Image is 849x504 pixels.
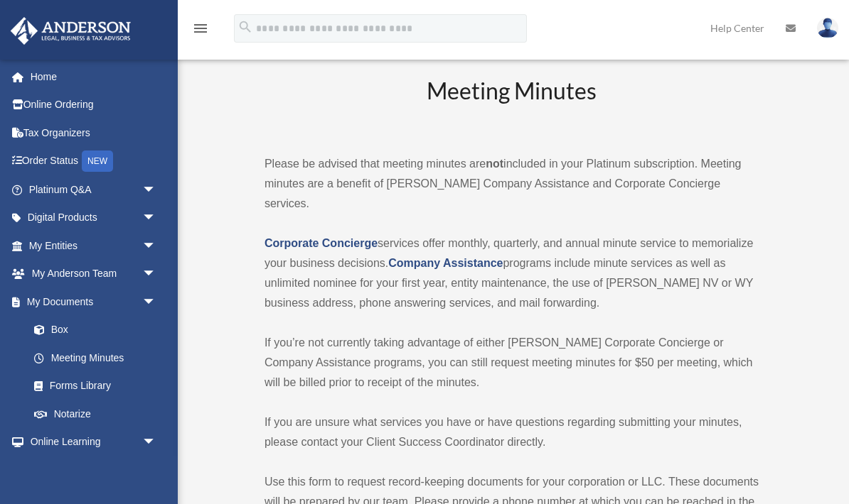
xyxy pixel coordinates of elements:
div: NEW [82,150,113,172]
a: Online Ordering [10,91,178,119]
a: Order StatusNEW [10,147,178,176]
span: arrow_drop_down [142,456,171,485]
strong: not [486,158,503,170]
p: If you’re not currently taking advantage of either [PERSON_NAME] Corporate Concierge or Company A... [265,333,759,393]
a: Tax Organizers [10,119,178,147]
a: Digital Productsarrow_drop_down [10,204,178,232]
a: Meeting Minutes [20,344,171,372]
span: arrow_drop_down [142,204,171,233]
span: arrow_drop_down [142,287,171,317]
img: Anderson Advisors Platinum Portal [6,17,135,45]
a: Notarize [20,400,178,428]
a: Online Learningarrow_drop_down [10,428,178,456]
a: My Documentsarrow_drop_down [10,287,178,316]
a: Home [10,62,178,91]
a: menu [192,25,209,37]
a: Box [20,316,178,344]
span: arrow_drop_down [142,260,171,289]
a: Platinum Q&Aarrow_drop_down [10,175,178,204]
p: Please be advised that meeting minutes are included in your Platinum subscription. Meeting minute... [265,154,759,214]
span: arrow_drop_down [142,428,171,457]
i: menu [192,20,209,37]
a: My Entitiesarrow_drop_down [10,231,178,260]
a: Corporate Concierge [265,237,378,249]
a: My Anderson Teamarrow_drop_down [10,260,178,288]
p: services offer monthly, quarterly, and annual minute service to memorialize your business decisio... [265,234,759,313]
a: Forms Library [20,372,178,400]
i: search [237,19,253,35]
span: arrow_drop_down [142,175,171,204]
a: Company Assistance [388,257,503,269]
h2: Meeting Minutes [265,75,759,134]
p: If you are unsure what services you have or have questions regarding submitting your minutes, ple... [265,412,759,452]
img: User Pic [817,18,838,38]
span: arrow_drop_down [142,231,171,261]
a: Billingarrow_drop_down [10,456,178,484]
